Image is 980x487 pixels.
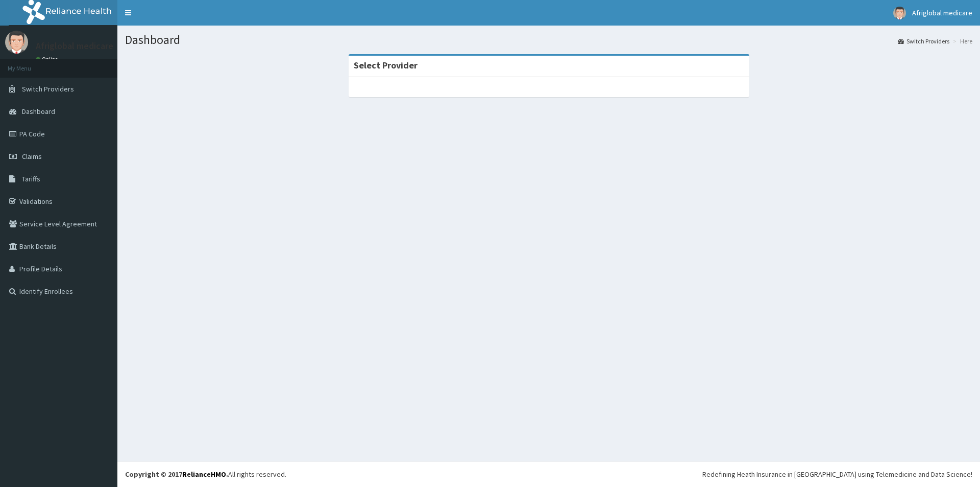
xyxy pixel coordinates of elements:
[702,469,972,479] div: Redefining Heath Insurance in [GEOGRAPHIC_DATA] using Telemedicine and Data Science!
[912,8,972,17] span: Afriglobal medicare
[950,37,972,45] li: Here
[125,33,972,47] h1: Dashboard
[22,152,42,161] span: Claims
[5,31,28,54] img: User Image
[125,470,228,479] strong: Copyright © 2017 .
[182,470,226,479] a: RelianceHMO
[354,59,418,71] strong: Select Provider
[36,56,60,63] a: Online
[893,7,906,19] img: User Image
[22,174,40,183] span: Tariffs
[22,107,55,116] span: Dashboard
[117,461,980,487] footer: All rights reserved.
[898,37,949,45] a: Switch Providers
[36,41,113,51] p: Afriglobal medicare
[22,84,74,94] span: Switch Providers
